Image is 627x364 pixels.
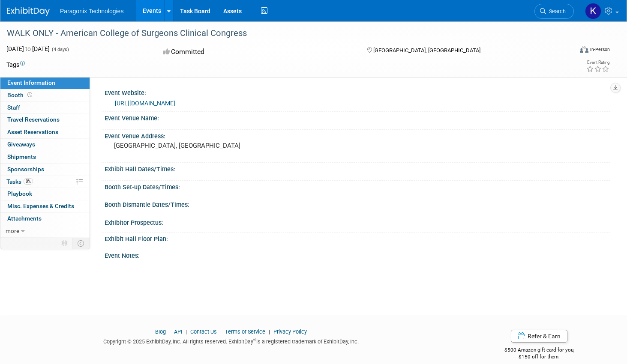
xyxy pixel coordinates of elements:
[0,188,90,200] a: Playbook
[7,104,20,111] span: Staff
[114,142,306,149] pre: [GEOGRAPHIC_DATA], [GEOGRAPHIC_DATA]
[520,45,610,57] div: Event Format
[4,26,558,41] div: WALK ONLY - American College of Surgeons Clinical Congress
[155,328,166,335] a: Blog
[190,328,217,335] a: Contact Us
[7,203,74,209] span: Misc. Expenses & Credits
[0,213,90,225] a: Attachments
[590,46,610,53] div: In-Person
[7,166,44,173] span: Sponsorships
[7,215,42,222] span: Attachments
[105,181,610,191] div: Booth Set-up Dates/Times:
[161,45,353,60] div: Committed
[105,216,610,227] div: Exhibitor Prospectus:
[0,102,90,114] a: Staff
[7,79,55,86] span: Event Information
[267,328,272,335] span: |
[6,336,456,346] div: Copyright © 2025 ExhibitDay, Inc. All rights reserved. ExhibitDay is a registered trademark of Ex...
[6,227,19,234] span: more
[115,100,175,107] a: [URL][DOMAIN_NAME]
[7,153,36,160] span: Shipments
[469,353,610,361] div: $150 off for them.
[6,45,50,52] span: [DATE] [DATE]
[7,92,34,98] span: Booth
[534,4,574,19] a: Search
[0,151,90,163] a: Shipments
[6,60,25,69] td: Tags
[105,87,610,97] div: Event Website:
[167,328,173,335] span: |
[105,233,610,243] div: Exhibit Hall Floor Plan:
[0,126,90,138] a: Asset Reservations
[7,7,50,16] img: ExhibitDay
[0,164,90,176] a: Sponsorships
[7,116,60,123] span: Travel Reservations
[60,8,123,15] span: Paragonix Technologies
[105,130,610,140] div: Event Venue Address:
[0,139,90,151] a: Giveaways
[373,47,480,54] span: [GEOGRAPHIC_DATA], [GEOGRAPHIC_DATA]
[105,112,610,122] div: Event Venue Name:
[0,225,90,237] a: more
[0,114,90,126] a: Travel Reservations
[580,46,588,53] img: Format-Inperson.png
[105,249,610,260] div: Event Notes:
[586,60,609,65] div: Event Rating
[7,128,58,135] span: Asset Reservations
[7,190,32,197] span: Playbook
[72,238,90,249] td: Toggle Event Tabs
[24,45,32,52] span: to
[105,198,610,209] div: Booth Dismantle Dates/Times:
[0,90,90,101] a: Booth
[57,238,72,249] td: Personalize Event Tab Strip
[0,77,90,89] a: Event Information
[51,47,69,52] span: (4 days)
[174,328,182,335] a: API
[546,8,566,15] span: Search
[0,200,90,212] a: Misc. Expenses & Credits
[105,163,610,173] div: Exhibit Hall Dates/Times:
[253,337,256,342] sup: ®
[183,328,189,335] span: |
[6,178,33,185] span: Tasks
[225,328,265,335] a: Terms of Service
[469,341,610,361] div: $500 Amazon gift card for you,
[26,92,34,98] span: Booth not reserved yet
[7,141,35,148] span: Giveaways
[0,176,90,188] a: Tasks0%
[273,328,307,335] a: Privacy Policy
[585,3,601,19] img: Krista Paplaczyk
[24,178,33,185] span: 0%
[511,330,567,343] a: Refer & Earn
[218,328,224,335] span: |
